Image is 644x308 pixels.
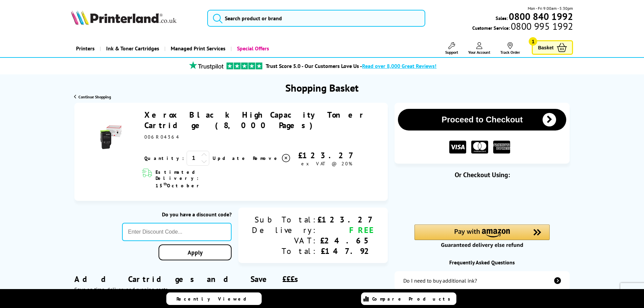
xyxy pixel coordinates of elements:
[159,244,232,260] a: Apply
[317,246,374,256] div: £147.92
[528,5,573,11] span: Mon - Fri 9:00am - 5:30pm
[398,109,566,131] button: Proceed to Checkout
[372,296,454,302] span: Compare Products
[403,277,477,284] div: Do I need to buy additional ink?
[468,50,490,55] span: Your Account
[226,63,262,69] img: trustpilot rating
[164,181,167,186] sup: th
[317,225,374,235] div: FREE
[156,169,239,189] span: Estimated Delivery: 15 October
[74,286,388,293] div: Save on time, delivery and running costs
[266,63,436,69] a: Trust Score 5.0 - Our Customers Love Us -Read over 8,000 Great Reviews!
[500,42,520,55] a: Track Order
[395,170,570,179] div: Or Checkout Using:
[532,40,573,55] a: Basket 1
[472,23,573,31] span: Customer Service:
[164,40,231,57] a: Managed Print Services
[529,37,537,46] span: 1
[207,10,425,27] input: Search product or brand
[144,110,365,131] a: Xerox Black High Capacity Toner Cartridge (8,000 Pages)
[301,161,352,167] span: ex VAT @ 20%
[71,10,176,25] img: Printerland Logo
[317,235,374,246] div: £24.65
[99,125,123,149] img: Xerox Black High Capacity Toner Cartridge (8,000 Pages)
[395,271,570,290] a: additional-ink
[449,141,466,154] img: VISA
[317,214,374,225] div: £123.27
[106,40,159,57] span: Ink & Toner Cartridges
[78,94,111,99] span: Continue Shopping
[285,81,359,94] h1: Shopping Basket
[100,40,164,57] a: Ink & Toner Cartridges
[471,141,488,154] img: MASTER CARD
[122,223,232,241] input: Enter Discount Code...
[538,43,553,52] span: Basket
[414,190,550,213] iframe: PayPal
[144,155,184,161] span: Quantity:
[508,13,573,20] a: 0800 840 1992
[445,50,458,55] span: Support
[176,296,253,302] span: Recently Viewed
[291,150,362,161] div: £123.27
[252,246,317,256] div: Total:
[468,42,490,55] a: Your Account
[493,141,510,154] img: American Express
[253,153,291,163] a: Delete item from your basket
[122,211,232,218] div: Do you have a discount code?
[252,235,317,246] div: VAT:
[395,259,570,266] div: Frequently Asked Questions
[510,23,573,29] span: 0800 995 1992
[71,10,199,26] a: Printerland Logo
[144,134,180,140] span: 006R04364
[213,155,247,161] a: Update
[74,94,111,99] a: Continue Shopping
[74,264,388,303] div: Add Cartridges and Save £££s
[362,63,436,69] span: Read over 8,000 Great Reviews!
[496,15,508,21] span: Sales:
[166,292,262,305] a: Recently Viewed
[252,225,317,235] div: Delivery:
[71,40,100,57] a: Printers
[509,10,573,23] b: 0800 840 1992
[186,61,226,70] img: trustpilot rating
[253,155,280,161] span: Remove
[361,292,456,305] a: Compare Products
[252,214,317,225] div: Sub Total:
[231,40,274,57] a: Special Offers
[445,42,458,55] a: Support
[414,224,550,248] div: Amazon Pay - Use your Amazon account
